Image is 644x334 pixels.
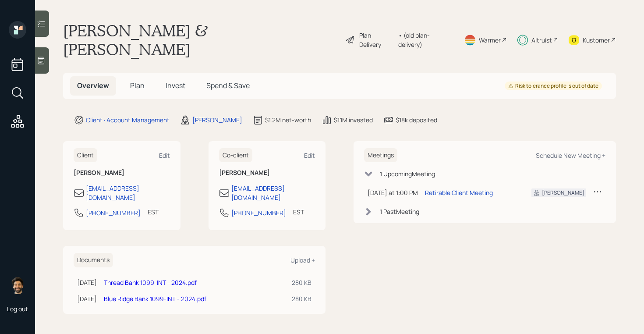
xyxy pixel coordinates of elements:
h6: Client [74,148,97,163]
span: Overview [77,81,109,90]
div: Schedule New Meeting + [536,151,605,160]
div: 1 Upcoming Meeting [380,169,435,178]
div: $1.1M invested [334,115,373,124]
h6: Co-client [219,148,252,163]
span: Plan [130,81,145,90]
div: [DATE] at 1:00 PM [368,188,418,197]
div: [DATE] [77,294,97,303]
div: Risk tolerance profile is out of date [508,82,598,90]
div: [EMAIL_ADDRESS][DOMAIN_NAME] [231,184,315,202]
div: [EMAIL_ADDRESS][DOMAIN_NAME] [86,184,170,202]
a: Thread Bank 1099-INT - 2024.pdf [104,278,197,287]
h6: [PERSON_NAME] [74,169,170,177]
div: $1.2M net-worth [265,115,311,124]
div: 1 Past Meeting [380,207,419,216]
div: 280 KB [292,278,311,287]
div: Edit [304,151,315,160]
div: Warmer [479,36,501,45]
a: Blue Ridge Bank 1099-INT - 2024.pdf [104,295,206,303]
span: Spend & Save [206,81,250,90]
div: Client · Account Management [86,115,170,124]
div: Log out [7,305,28,313]
div: 280 KB [292,294,311,303]
div: • (old plan-delivery) [398,31,453,49]
h6: Meetings [364,148,397,163]
div: EST [148,207,159,217]
h6: [PERSON_NAME] [219,169,315,177]
div: Retirable Client Meeting [425,188,493,197]
div: Altruist [531,36,552,45]
div: Plan Delivery [359,31,394,49]
div: [PHONE_NUMBER] [86,208,141,217]
div: EST [293,207,304,217]
div: Kustomer [583,36,610,45]
div: [PHONE_NUMBER] [231,208,286,217]
div: Edit [159,151,170,160]
img: eric-schwartz-headshot.png [9,277,26,294]
div: $18k deposited [396,115,437,124]
div: [PERSON_NAME] [542,189,584,197]
div: Upload + [290,256,315,264]
div: [DATE] [77,278,97,287]
h6: Documents [74,253,113,267]
div: [PERSON_NAME] [192,115,242,124]
h1: [PERSON_NAME] & [PERSON_NAME] [63,21,338,59]
span: Invest [166,81,185,90]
